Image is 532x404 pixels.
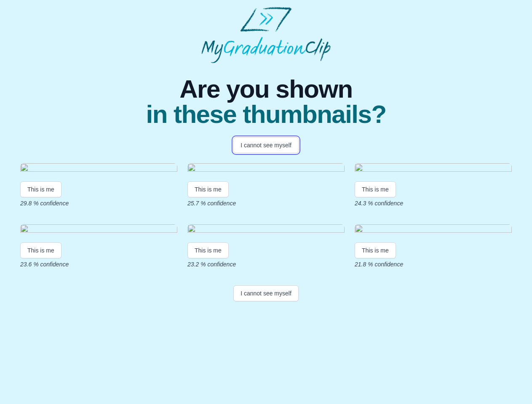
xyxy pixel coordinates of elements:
[355,224,512,236] img: 793c479427d1e8d8215ed4a6514de290f5b5c295.gif
[355,260,512,268] p: 21.8 % confidence
[187,181,229,197] button: This is me
[187,199,345,207] p: 25.7 % confidence
[355,199,512,207] p: 24.3 % confidence
[20,199,177,207] p: 29.8 % confidence
[201,7,331,63] img: MyGraduationClip
[355,242,396,258] button: This is me
[20,224,177,236] img: aeec82085a061c8cef5a368dc6412a1ff27e5c23.gif
[187,224,345,236] img: f67def161402077248c8fb752e4d1068ff580c55.gif
[187,242,229,258] button: This is me
[187,163,345,175] img: 8875287655248cc50b80906cd08c19aad7bcaa86.gif
[20,181,61,197] button: This is me
[146,102,386,127] span: in these thumbnails?
[355,163,512,175] img: 928e0214805229fa00d899ec85871cfd4496c101.gif
[187,260,345,268] p: 23.2 % confidence
[20,163,177,175] img: 270ca9ff1633d1322d1eeaa8388b4210d93e699f.gif
[20,242,61,258] button: This is me
[355,181,396,197] button: This is me
[146,77,386,102] span: Are you shown
[233,137,299,153] button: I cannot see myself
[233,285,299,301] button: I cannot see myself
[20,260,177,268] p: 23.6 % confidence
